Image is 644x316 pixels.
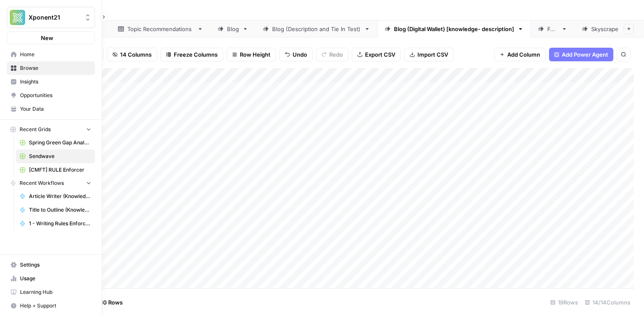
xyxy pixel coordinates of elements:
[16,190,95,203] a: Article Writer (Knowledge Base - Short Description and Tie In Test)
[7,89,95,102] a: Opportunities
[20,78,91,86] span: Insights
[227,48,276,61] button: Row Height
[7,61,95,75] a: Browse
[581,296,634,309] div: 14/14 Columns
[7,258,95,272] a: Settings
[127,25,194,33] div: Topic Recommendations
[161,48,223,61] button: Freeze Columns
[575,20,638,37] a: Skyscraper
[293,50,307,59] span: Undo
[7,102,95,116] a: Your Data
[29,206,91,214] span: Title to Outline (Knowlege Base -Description and Tie-in Test)
[210,20,256,37] a: Blog
[10,10,25,25] img: Xponent21 Logo
[29,166,91,174] span: [CMFT] RULE Enforcer
[547,25,558,33] div: FAQ
[174,50,218,59] span: Freeze Columns
[20,92,91,99] span: Opportunities
[29,220,91,227] span: 1 - Writing Rules Enforcer (need to add internal links)
[16,217,95,230] a: 1 - Writing Rules Enforcer (need to add internal links)
[329,50,343,59] span: Redo
[7,285,95,299] a: Learning Hub
[16,149,95,163] a: Sendwave
[20,64,91,72] span: Browse
[547,296,581,309] div: 19 Rows
[29,13,80,22] span: Xponent21
[507,50,540,59] span: Add Column
[120,50,152,59] span: 14 Columns
[20,126,51,133] span: Recent Grids
[272,25,361,33] div: Blog (Description and Tie In Test)
[7,75,95,89] a: Insights
[111,20,210,37] a: Topic Recommendations
[240,50,270,59] span: Row Height
[7,272,95,285] a: Usage
[404,48,454,61] button: Import CSV
[352,48,401,61] button: Export CSV
[20,51,91,58] span: Home
[16,136,95,149] a: Spring Green Gap Analysis Old
[29,139,91,147] span: Spring Green Gap Analysis Old
[7,7,95,28] button: Workspace: Xponent21
[16,203,95,217] a: Title to Outline (Knowlege Base -Description and Tie-in Test)
[377,20,531,37] a: Blog (Digital Wallet) [knowledge- description]
[256,20,377,37] a: Blog (Description and Tie In Test)
[20,288,91,296] span: Learning Hub
[279,48,313,61] button: Undo
[549,48,613,61] button: Add Power Agent
[417,50,448,59] span: Import CSV
[20,179,64,187] span: Recent Workflows
[20,302,91,310] span: Help + Support
[20,275,91,282] span: Usage
[394,25,514,33] div: Blog (Digital Wallet) [knowledge- description]
[29,192,91,200] span: Article Writer (Knowledge Base - Short Description and Tie In Test)
[107,48,157,61] button: 14 Columns
[494,48,546,61] button: Add Column
[16,163,95,177] a: [CMFT] RULE Enforcer
[316,48,348,61] button: Redo
[7,123,95,136] button: Recent Grids
[227,25,239,33] div: Blog
[7,177,95,190] button: Recent Workflows
[7,32,95,44] button: New
[531,20,575,37] a: FAQ
[20,105,91,113] span: Your Data
[41,34,53,42] span: New
[562,50,608,59] span: Add Power Agent
[89,298,123,307] span: Add 10 Rows
[591,25,621,33] div: Skyscraper
[29,152,91,160] span: Sendwave
[7,48,95,61] a: Home
[365,50,395,59] span: Export CSV
[20,261,91,269] span: Settings
[7,299,95,313] button: Help + Support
